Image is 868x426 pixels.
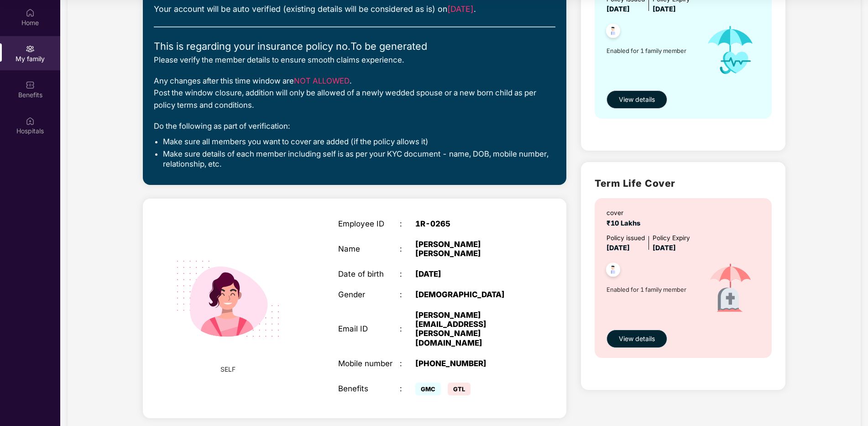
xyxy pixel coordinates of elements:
[400,324,415,333] div: :
[415,290,523,299] div: [DEMOGRAPHIC_DATA]
[400,359,415,368] div: :
[607,90,667,109] button: View details
[154,54,555,66] div: Please verify the member details to ensure smooth claims experience.
[400,244,415,253] div: :
[338,269,400,279] div: Date of birth
[653,233,690,243] div: Policy Expiry
[338,359,400,368] div: Mobile number
[415,383,441,395] span: GMC
[602,260,624,282] img: svg+xml;base64,PHN2ZyB4bWxucz0iaHR0cDovL3d3dy53My5vcmcvMjAwMC9zdmciIHdpZHRoPSI0OC45NDMiIGhlaWdodD...
[607,219,644,227] span: ₹10 Lakhs
[415,359,523,368] div: [PHONE_NUMBER]
[653,5,676,13] span: [DATE]
[415,219,523,228] div: 1R-0265
[697,253,763,325] img: icon
[607,330,667,348] button: View details
[26,80,35,89] img: svg+xml;base64,PHN2ZyBpZD0iQmVuZWZpdHMiIHhtbG5zPSJodHRwOi8vd3d3LnczLm9yZy8yMDAwL3N2ZyIgd2lkdGg9Ij...
[154,38,555,54] div: This is regarding your insurance policy no. To be generated
[162,233,293,364] img: svg+xml;base64,PHN2ZyB4bWxucz0iaHR0cDovL3d3dy53My5vcmcvMjAwMC9zdmciIHdpZHRoPSIyMjQiIGhlaWdodD0iMT...
[26,44,35,53] img: svg+xml;base64,PHN2ZyB3aWR0aD0iMjAiIGhlaWdodD0iMjAiIHZpZXdCb3g9IjAgMCAyMCAyMCIgZmlsbD0ibm9uZSIgeG...
[338,324,400,333] div: Email ID
[338,244,400,253] div: Name
[163,149,555,169] li: Make sure details of each member including self is as per your KYC document - name, DOB, mobile n...
[607,46,697,55] span: Enabled for 1 family member
[338,384,400,393] div: Benefits
[338,219,400,228] div: Employee ID
[607,244,630,252] span: [DATE]
[697,15,763,86] img: icon
[607,233,645,243] div: Policy issued
[26,116,35,126] img: svg+xml;base64,PHN2ZyBpZD0iSG9zcGl0YWxzIiB4bWxucz0iaHR0cDovL3d3dy53My5vcmcvMjAwMC9zdmciIHdpZHRoPS...
[595,176,772,191] h2: Term Life Cover
[602,21,624,43] img: svg+xml;base64,PHN2ZyB4bWxucz0iaHR0cDovL3d3dy53My5vcmcvMjAwMC9zdmciIHdpZHRoPSI0OC45NDMiIGhlaWdodD...
[294,76,350,85] span: NOT ALLOWED
[154,3,555,16] div: Your account will be auto verified (existing details will be considered as is) on .
[400,269,415,279] div: :
[400,290,415,299] div: :
[163,137,555,147] li: Make sure all members you want to cover are added (if the policy allows it)
[415,269,523,279] div: [DATE]
[400,384,415,393] div: :
[619,95,655,105] span: View details
[154,75,555,111] div: Any changes after this time window are . Post the window closure, addition will only be allowed o...
[619,334,655,344] span: View details
[220,364,235,374] span: SELF
[338,290,400,299] div: Gender
[447,4,474,14] span: [DATE]
[653,244,676,252] span: [DATE]
[415,310,523,347] div: [PERSON_NAME][EMAIL_ADDRESS][PERSON_NAME][DOMAIN_NAME]
[26,8,35,17] img: svg+xml;base64,PHN2ZyBpZD0iSG9tZSIgeG1sbnM9Imh0dHA6Ly93d3cudzMub3JnLzIwMDAvc3ZnIiB3aWR0aD0iMjAiIG...
[448,383,471,395] span: GTL
[607,285,697,294] span: Enabled for 1 family member
[415,240,523,258] div: [PERSON_NAME] [PERSON_NAME]
[400,219,415,228] div: :
[607,5,630,13] span: [DATE]
[607,208,644,218] div: cover
[154,120,555,132] div: Do the following as part of verification:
